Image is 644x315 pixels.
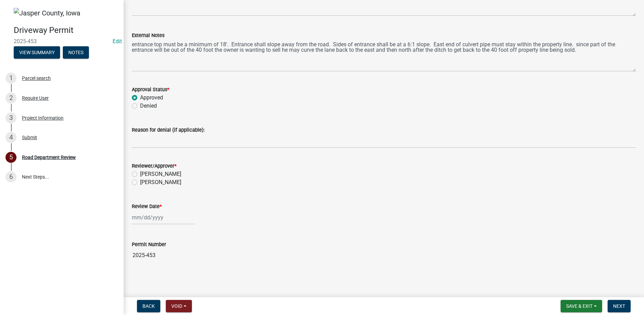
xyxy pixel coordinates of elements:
[132,164,176,169] label: Reviewer/Approver
[132,242,166,247] label: Permit Number
[63,46,89,59] button: Notes
[140,102,157,110] label: Denied
[132,128,205,133] label: Reason for denial (if applicable):
[132,204,162,209] label: Review Date
[140,94,163,102] label: Approved
[5,73,16,84] div: 1
[132,210,195,225] input: mm/dd/yyyy
[613,303,625,309] span: Next
[5,93,16,104] div: 2
[22,76,51,81] div: Parcel search
[113,38,122,45] a: Edit
[22,135,37,140] div: Submit
[608,300,631,312] button: Next
[63,50,89,56] wm-modal-confirm: Notes
[22,155,76,160] div: Road Department Review
[137,300,160,312] button: Back
[5,171,16,182] div: 6
[14,46,60,59] button: View Summary
[166,300,192,312] button: Void
[132,33,164,38] label: External Notes
[140,170,181,178] label: [PERSON_NAME]
[566,303,593,309] span: Save & Exit
[14,25,118,35] h4: Driveway Permit
[113,38,122,45] wm-modal-confirm: Edit Application Number
[22,116,64,120] div: Project Information
[14,50,60,56] wm-modal-confirm: Summary
[5,152,16,163] div: 5
[5,132,16,143] div: 4
[14,8,80,18] img: Jasper County, Iowa
[22,96,49,100] div: Require User
[5,112,16,123] div: 3
[140,178,181,186] label: [PERSON_NAME]
[14,38,110,45] span: 2025-453
[142,303,155,309] span: Back
[561,300,602,312] button: Save & Exit
[171,303,182,309] span: Void
[132,87,169,92] label: Approval Status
